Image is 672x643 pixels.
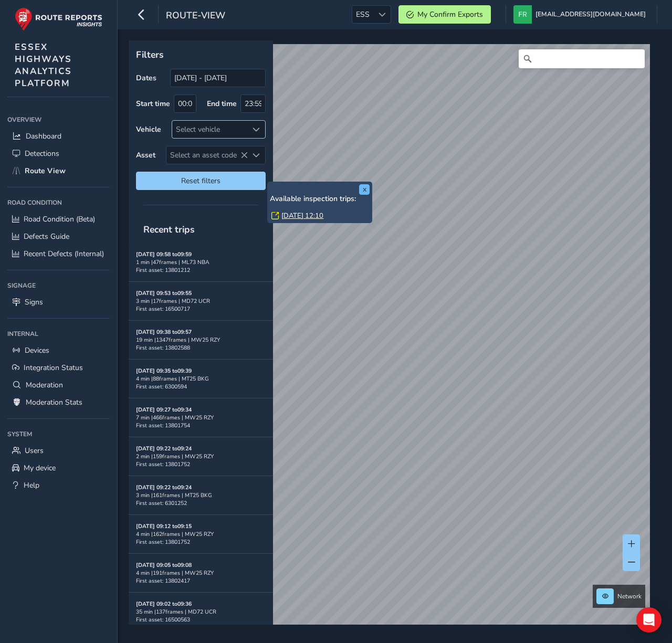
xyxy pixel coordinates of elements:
span: route-view [166,9,225,24]
strong: [DATE] 09:27 to 09:34 [136,406,192,414]
strong: [DATE] 09:22 to 09:24 [136,445,192,452]
p: Filters [136,48,266,61]
div: Internal [7,326,110,342]
span: Devices [25,345,49,355]
img: rr logo [15,7,102,31]
span: Moderation Stats [26,397,82,407]
span: My Confirm Exports [417,9,483,19]
div: 2 min | 159 frames | MW25 RZY [136,452,266,460]
span: First asset: 6300594 [136,383,187,391]
label: End time [207,99,237,109]
span: Integration Status [24,363,83,373]
div: Select vehicle [172,121,248,138]
span: Dashboard [26,131,61,141]
a: Help [7,477,110,494]
button: Reset filters [136,172,266,190]
a: Recent Defects (Internal) [7,245,110,262]
div: System [7,426,110,442]
span: First asset: 13802588 [136,344,190,352]
span: First asset: 13801752 [136,538,190,546]
span: Recent trips [136,216,202,243]
span: Users [25,446,44,456]
span: First asset: 13802417 [136,577,190,585]
a: [DATE] 12:10 [281,211,323,220]
a: Dashboard [7,128,110,145]
button: My Confirm Exports [398,5,491,24]
button: x [359,184,370,195]
span: My device [24,463,56,473]
span: Select an asset code [166,146,248,164]
h6: Available inspection trips: [270,195,370,204]
span: First asset: 16500563 [136,616,190,624]
label: Start time [136,99,170,109]
a: Signs [7,293,110,311]
a: Defects Guide [7,228,110,245]
span: First asset: 13801752 [136,460,190,468]
span: [EMAIL_ADDRESS][DOMAIN_NAME] [535,5,646,24]
div: 4 min | 88 frames | MT25 BKG [136,375,266,383]
span: Signs [25,297,43,307]
div: 1 min | 47 frames | ML73 NBA [136,258,266,266]
span: Road Condition (Beta) [24,214,95,224]
a: Devices [7,342,110,359]
div: 35 min | 137 frames | MD72 UCR [136,608,266,616]
div: 3 min | 17 frames | MD72 UCR [136,297,266,305]
strong: [DATE] 09:02 to 09:36 [136,600,192,608]
span: Defects Guide [24,231,69,241]
strong: [DATE] 09:22 to 09:24 [136,483,192,491]
span: Help [24,480,39,490]
span: Reset filters [144,176,258,186]
canvas: Map [132,44,650,637]
strong: [DATE] 09:12 to 09:15 [136,522,192,530]
span: ESSEX HIGHWAYS ANALYTICS PLATFORM [15,41,72,89]
span: Network [617,592,642,600]
strong: [DATE] 09:38 to 09:57 [136,328,192,336]
a: Moderation Stats [7,394,110,411]
span: Moderation [26,380,63,390]
div: 19 min | 1347 frames | MW25 RZY [136,336,266,344]
img: diamond-layout [513,5,532,24]
strong: [DATE] 09:35 to 09:39 [136,367,192,375]
button: [EMAIL_ADDRESS][DOMAIN_NAME] [513,5,649,24]
span: Recent Defects (Internal) [24,249,104,259]
a: Moderation [7,376,110,394]
div: Signage [7,278,110,293]
label: Vehicle [136,124,161,134]
span: ESS [352,6,373,23]
strong: [DATE] 09:53 to 09:55 [136,289,192,297]
div: Select an asset code [248,146,265,164]
span: First asset: 16500717 [136,305,190,313]
label: Dates [136,73,156,83]
span: First asset: 13801754 [136,421,190,429]
a: My device [7,459,110,477]
span: Detections [25,149,59,159]
a: Detections [7,145,110,162]
input: Search [519,49,645,68]
div: Overview [7,112,110,128]
strong: [DATE] 09:05 to 09:08 [136,561,192,569]
div: Road Condition [7,195,110,210]
div: 3 min | 161 frames | MT25 BKG [136,491,266,499]
div: 4 min | 162 frames | MW25 RZY [136,530,266,538]
div: 4 min | 191 frames | MW25 RZY [136,569,266,577]
span: First asset: 6301252 [136,499,187,507]
div: 7 min | 466 frames | MW25 RZY [136,414,266,421]
strong: [DATE] 09:58 to 09:59 [136,250,192,258]
a: Road Condition (Beta) [7,210,110,228]
span: Route View [25,166,66,176]
label: Asset [136,150,155,160]
a: Integration Status [7,359,110,376]
a: Route View [7,162,110,180]
span: First asset: 13801212 [136,266,190,274]
a: Users [7,442,110,459]
div: Open Intercom Messenger [636,607,661,633]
